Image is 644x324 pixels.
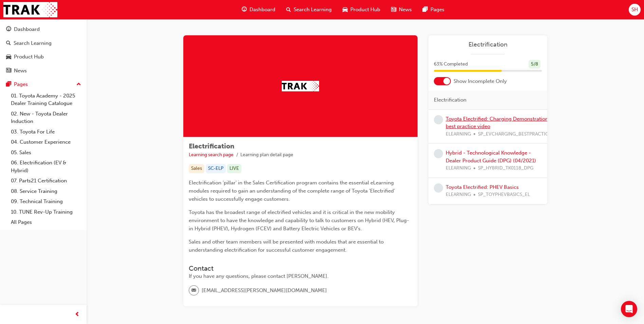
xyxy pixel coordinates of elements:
span: learningRecordVerb_NONE-icon [434,183,443,193]
a: 04. Customer Experience [8,137,84,147]
span: news-icon [6,68,11,74]
span: learningRecordVerb_NONE-icon [434,115,443,124]
span: ELEARNING [446,130,471,138]
a: Toyota Electrified: Charging Demonstration best practice video [446,116,548,130]
span: Toyota has the broadest range of electrified vehicles and it is critical in the new mobility envi... [189,209,409,232]
a: Electrification [434,41,542,49]
a: News [3,65,84,77]
a: 10. TUNE Rev-Up Training [8,207,84,217]
span: News [399,6,412,14]
a: guage-iconDashboard [236,3,281,17]
span: Electrification 'pillar' in the Sales Certification program contains the essential eLearning modu... [189,180,396,202]
span: SP_TOYPHEVBASICS_EL [478,191,530,199]
button: Pages [3,78,84,91]
span: ELEARNING [446,164,471,172]
div: Pages [14,80,28,88]
a: news-iconNews [386,3,417,17]
span: news-icon [391,5,396,14]
span: 63 % Completed [434,60,468,68]
a: Toyota Electrified: PHEV Basics [446,184,519,190]
span: [EMAIL_ADDRESS][PERSON_NAME][DOMAIN_NAME] [202,287,327,294]
span: SP_EVCHARGING_BESTPRACTICE [478,130,551,138]
img: Trak [3,2,57,17]
a: Hybrid - Technological Knowledge - Dealer Product Guide (DPG) (04/2021) [446,150,536,164]
div: Product Hub [14,53,44,61]
span: Product Hub [350,6,380,14]
a: All Pages [8,217,84,228]
span: Dashboard [250,6,275,14]
span: Electrification [189,142,234,150]
li: Learning plan detail page [240,151,293,159]
span: Electrification [434,96,466,104]
a: car-iconProduct Hub [337,3,386,17]
span: search-icon [286,5,291,14]
div: LIVE [227,164,241,173]
div: Sales [189,164,204,173]
a: 02. New - Toyota Dealer Induction [8,109,84,127]
span: Show Incomplete Only [454,77,507,85]
span: SP_HYBRID_TK0118_DPG [478,164,533,172]
span: email-icon [191,286,196,295]
div: SC-ELP [206,164,226,173]
a: pages-iconPages [417,3,450,17]
img: Trak [282,81,319,91]
a: 07. Parts21 Certification [8,176,84,186]
div: Dashboard [14,25,40,33]
a: 06. Electrification (EV & Hybrid) [8,158,84,176]
span: pages-icon [423,5,428,14]
a: search-iconSearch Learning [281,3,337,17]
span: Pages [430,6,444,14]
h3: Contact [189,265,412,272]
a: Dashboard [3,23,84,36]
button: DashboardSearch LearningProduct HubNews [3,22,84,78]
a: Search Learning [3,37,84,50]
span: SH [631,6,638,14]
div: 5 / 8 [529,60,540,69]
span: car-icon [6,54,11,60]
span: guage-icon [6,26,11,33]
span: pages-icon [6,82,11,88]
div: Search Learning [14,39,52,47]
a: 05. Sales [8,147,84,158]
span: car-icon [343,5,348,14]
div: If you have any questions, please contact [PERSON_NAME]. [189,272,412,280]
a: 01. Toyota Academy - 2025 Dealer Training Catalogue [8,91,84,109]
a: 09. Technical Training [8,196,84,207]
a: Learning search page [189,152,234,158]
a: 08. Service Training [8,186,84,197]
div: News [14,67,27,75]
span: prev-icon [75,310,80,319]
span: learningRecordVerb_NONE-icon [434,149,443,158]
span: Sales and other team members will be presented with modules that are essential to understanding e... [189,239,385,253]
button: SH [629,4,641,16]
a: 03. Toyota For Life [8,127,84,137]
span: guage-icon [242,5,247,14]
a: Product Hub [3,51,84,63]
span: up-icon [76,80,81,89]
span: ELEARNING [446,191,471,199]
span: Search Learning [294,6,332,14]
div: Open Intercom Messenger [621,301,637,317]
span: search-icon [6,40,11,47]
